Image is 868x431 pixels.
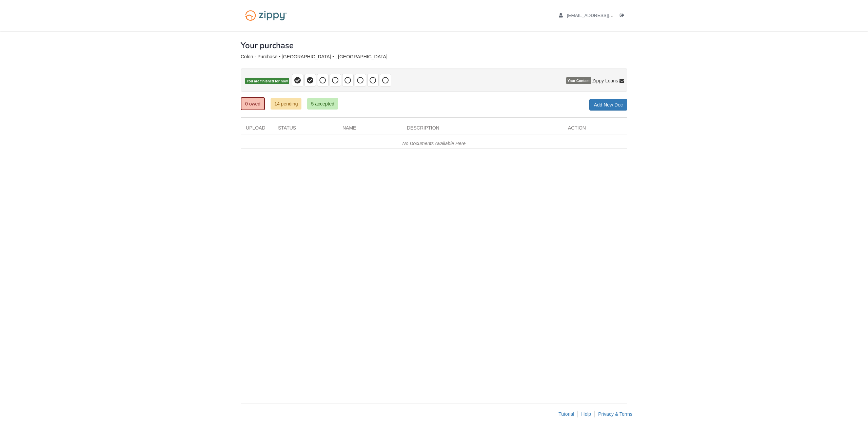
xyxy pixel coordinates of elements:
span: Your Contact [566,77,591,84]
div: Colon - Purchase • [GEOGRAPHIC_DATA] • , [GEOGRAPHIC_DATA] [241,54,627,60]
span: xloudgaming14@gmail.com [567,13,645,18]
div: Description [402,124,563,135]
img: Logo [241,7,291,24]
a: Help [581,411,591,417]
div: Status [273,124,337,135]
a: edit profile [559,13,645,20]
a: Add New Doc [589,99,627,111]
span: You are finished for now [245,78,289,84]
span: Zippy Loans [592,77,618,84]
a: Privacy & Terms [598,411,632,417]
em: No Documents Available Here [402,141,466,146]
div: Upload [241,124,273,135]
a: Tutorial [558,411,574,417]
div: Name [337,124,402,135]
a: 5 accepted [307,98,338,110]
a: 14 pending [271,98,301,110]
div: Action [563,124,627,135]
h1: Your purchase [241,41,294,50]
a: 0 owed [241,97,265,110]
a: Log out [620,13,627,20]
